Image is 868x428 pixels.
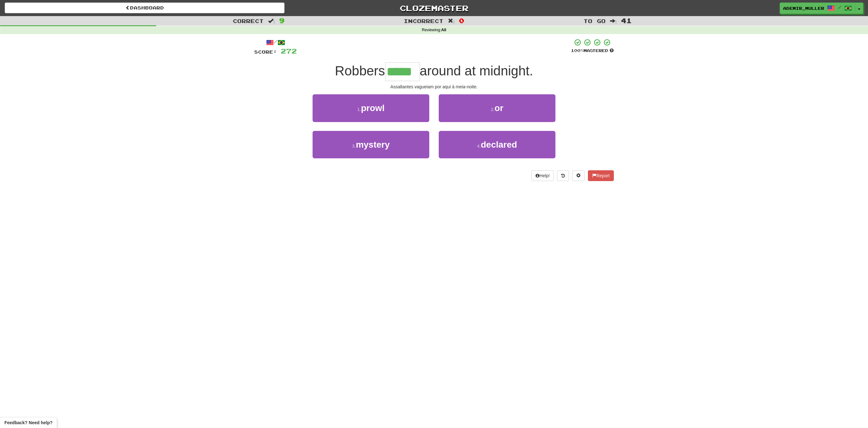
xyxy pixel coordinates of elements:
[279,17,284,24] span: 9
[495,103,503,113] span: or
[335,63,385,78] span: Robbers
[313,94,429,122] button: 1.prowl
[459,17,464,24] span: 0
[439,94,555,122] button: 2.or
[571,48,614,54] div: Mastered
[783,5,824,11] span: Ademir_Muller
[4,419,52,426] span: Open feedback widget
[420,63,533,78] span: around at midnight.
[281,47,297,55] span: 272
[621,17,632,24] span: 41
[584,18,606,24] span: To go
[357,107,361,112] small: 1 .
[268,18,275,24] span: :
[531,170,554,181] button: Help!
[588,170,614,181] button: Report
[294,3,574,14] a: Clozemaster
[233,18,264,24] span: Correct
[571,48,584,53] span: 100 %
[254,38,297,46] div: /
[254,84,614,90] div: Assaltantes vagueiam por aqui à meia-noite.
[610,18,617,24] span: :
[491,107,495,112] small: 2 .
[352,144,356,149] small: 3 .
[477,144,481,149] small: 4 .
[838,5,841,9] span: /
[5,3,284,13] a: Dashboard
[313,131,429,158] button: 3.mystery
[448,18,455,24] span: :
[404,18,443,24] span: Incorrect
[439,131,555,158] button: 4.declared
[557,170,569,181] button: Round history (alt+y)
[254,49,277,55] span: Score:
[441,28,446,32] strong: All
[481,140,517,150] span: declared
[356,140,390,150] span: mystery
[780,3,855,14] a: Ademir_Muller /
[361,103,385,113] span: prowl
